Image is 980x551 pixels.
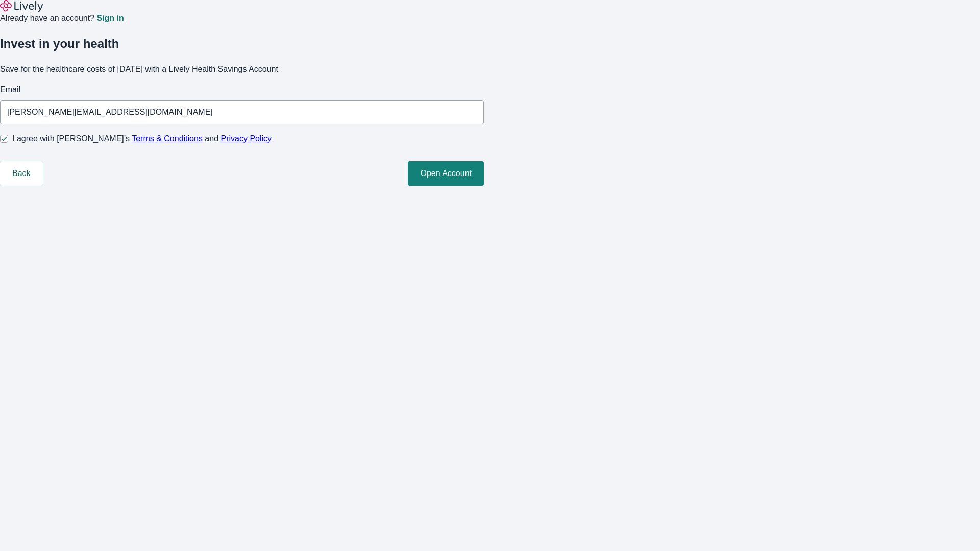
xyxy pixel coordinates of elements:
a: Privacy Policy [221,134,272,143]
a: Sign in [96,14,124,22]
span: I agree with [PERSON_NAME]’s and [12,133,272,145]
a: Terms & Conditions [132,134,203,143]
button: Open Account [408,161,484,186]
